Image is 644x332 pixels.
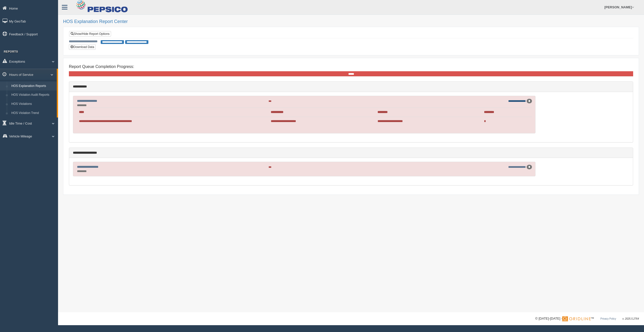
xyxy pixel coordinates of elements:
[562,316,591,321] img: Gridline
[69,44,96,50] button: Download Data
[623,317,639,320] span: v. 2025.5.2764
[9,82,57,91] a: HOS Explanation Reports
[9,109,57,118] a: HOS Violation Trend
[535,316,639,321] div: © [DATE]-[DATE] - ™
[69,64,633,69] h4: Report Queue Completion Progress:
[600,317,616,320] a: Privacy Policy
[63,19,639,24] h2: HOS Explanation Report Center
[9,90,57,100] a: HOS Violation Audit Reports
[69,31,111,37] a: Show/Hide Report Options
[9,100,57,109] a: HOS Violations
